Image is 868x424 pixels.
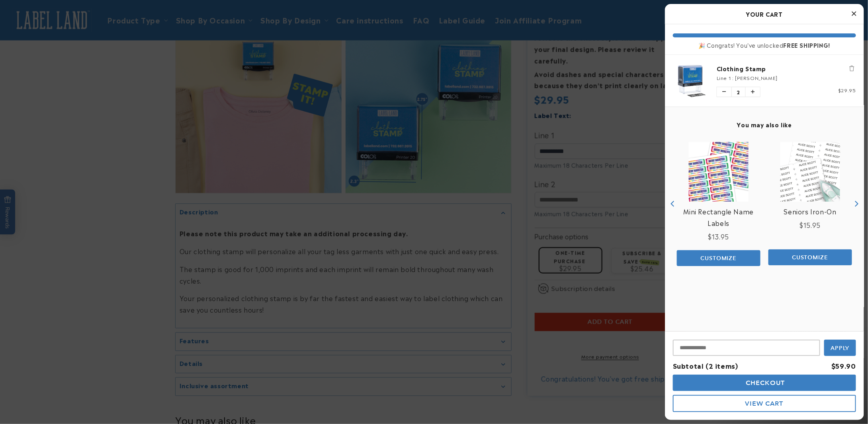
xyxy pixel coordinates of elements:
span: $29.95 [838,86,856,93]
span: $13.95 [708,231,729,241]
button: Close Cart [848,8,860,20]
img: Mini Rectangle Name Labels - Label Land [689,142,749,202]
img: Nursing Home Iron-On - Label Land [780,142,840,202]
button: Remove Clothing Stamp [848,64,856,72]
span: Subtotal (2 items) [673,361,738,370]
a: View Seniors Iron-On [784,206,837,217]
span: Apply [831,344,850,352]
li: product [673,55,856,107]
h2: Your Cart [673,8,856,20]
a: Clothing Stamp [717,64,856,72]
span: $15.95 [800,220,821,230]
div: 🎉 Congrats! You've unlocked [673,41,856,49]
button: Decrease quantity of Clothing Stamp [717,87,731,97]
button: What size is the imprint? [28,45,97,60]
button: Add the product, Mini Rectangle Name Labels to Cart [677,250,760,266]
h4: You may also like [673,121,856,128]
div: product [764,134,856,273]
span: [PERSON_NAME] [735,74,778,81]
button: Close conversation starters [140,27,159,29]
button: Apply [824,340,856,356]
button: cart [673,395,856,412]
button: Increase quantity of Clothing Stamp [746,87,760,97]
b: FREE SHIPPING! [784,41,830,49]
span: Checkout [744,379,785,387]
input: Input Discount [673,340,820,356]
span: Line 1 [717,74,731,81]
button: cart [673,375,856,391]
textarea: Type your message here [7,10,116,20]
img: Clothing Stamp - Label Land [673,63,709,99]
span: Customize [792,254,829,261]
button: Previous [667,198,679,210]
button: Add the product, Seniors Iron-On to Cart [768,249,852,265]
div: $59.90 [831,360,856,371]
span: View Cart [745,400,784,407]
button: Next [850,198,862,210]
span: 2 [731,87,746,97]
span: Customize [700,255,737,262]
button: Can this be used on dark clothing? [6,22,97,37]
a: View Mini Rectangle Name Labels [677,206,760,229]
span: : [732,74,734,81]
div: product [673,134,764,274]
